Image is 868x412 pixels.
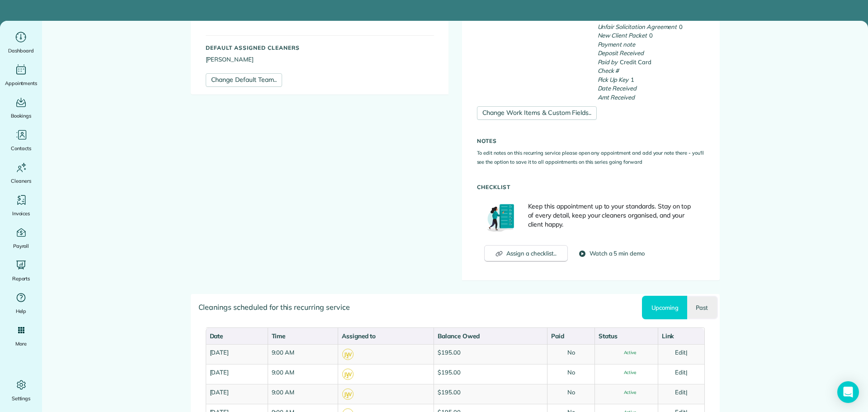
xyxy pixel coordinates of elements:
span: Active [617,390,637,395]
span: JW [342,349,354,360]
button: Watch a 5 min demo [579,249,645,258]
a: Upcoming [642,296,687,319]
span: 0 [679,23,683,30]
em: New Client Packet [598,32,647,39]
td: [DATE] [206,344,268,364]
em: Pick Up Key [598,76,629,83]
span: Bookings [11,111,32,120]
span: 0 [649,32,653,39]
em: Payment note [598,41,636,48]
span: Help [16,307,27,316]
span: Settings [12,394,31,403]
div: Status [599,331,654,341]
a: Settings [4,378,38,403]
a: Bookings [4,95,38,120]
td: | [658,364,704,384]
div: Link [662,331,701,341]
div: Cleanings scheduled for this recurring service [191,294,719,320]
a: Edit [675,369,686,376]
small: To edit notes on this recurring service please open any appointment and add your note there - you... [477,150,704,165]
a: Past [687,296,717,319]
td: No [547,364,594,384]
small: 2 [343,353,353,361]
a: Change Default Team.. [206,73,282,87]
em: Deposit Received [598,49,644,57]
a: Help [4,290,38,316]
td: 9:00 AM [268,364,338,384]
a: Invoices [4,193,38,218]
a: Edit [675,388,686,396]
td: $195.00 [434,344,547,364]
td: [DATE] [206,384,268,404]
a: Contacts [4,128,38,153]
td: $195.00 [434,364,547,384]
div: Balance Owed [438,331,543,341]
span: Assign a checklist.. [506,249,557,258]
td: No [547,344,594,364]
span: Payroll [13,242,29,251]
td: [DATE] [206,364,268,384]
a: Change Work Items & Custom Fields.. [477,106,597,120]
small: Mobile [211,13,230,21]
em: Date Received [598,85,637,92]
td: 9:00 AM [268,384,338,404]
span: JW [342,369,354,380]
div: Paid [551,331,591,341]
em: Paid by [598,58,618,66]
span: Watch a 5 min demo [590,249,645,258]
span: Active [617,350,637,355]
div: Date [210,331,264,341]
div: Open Intercom Messenger [837,381,859,403]
em: Check # [598,67,619,74]
a: Payroll [4,225,38,251]
em: Unfair Solicitation Agreement [598,23,677,30]
span: Cleaners [11,176,31,185]
button: Assign a checklist.. [484,245,568,262]
div: Assigned to [342,331,430,341]
span: Contacts [11,144,31,153]
a: Dashboard [4,30,38,55]
em: Amt Received [598,94,635,101]
span: Invoices [12,209,30,218]
div: Time [272,331,334,341]
span: Reports [12,274,30,283]
span: Appointments [5,79,38,88]
small: 2 [343,393,353,401]
li: [PERSON_NAME] [206,55,434,64]
td: | [658,384,704,404]
span: More [15,339,27,348]
a: Edit [675,349,686,356]
td: | [658,344,704,364]
span: 1 [631,76,634,83]
h5: Checklist [477,184,705,190]
td: No [547,384,594,404]
a: Reports [4,258,38,283]
h5: Default Assigned Cleaners [206,45,434,51]
a: Cleaners [4,160,38,185]
p: Keep this appointment up to your standards. Stay on top of every detail, keep your cleaners organ... [528,202,698,229]
td: 9:00 AM [268,344,338,364]
h5: Notes [477,138,705,144]
span: JW [342,388,354,400]
span: Active [617,370,637,375]
a: Appointments [4,62,38,88]
span: Credit Card [620,58,651,66]
span: Dashboard [8,46,34,55]
small: 2 [343,373,353,381]
td: $195.00 [434,384,547,404]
